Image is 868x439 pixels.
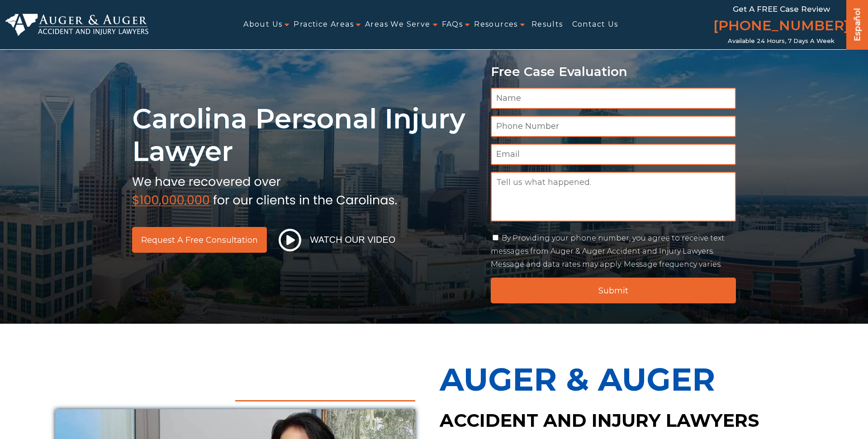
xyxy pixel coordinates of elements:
h2: Accident and Injury Lawyers [440,408,813,433]
input: Name [491,88,736,109]
a: Resources [474,14,518,35]
button: Watch Our Video [276,228,398,252]
label: By Providing your phone number, you agree to receive text messages from Auger & Auger Accident an... [491,234,725,269]
input: Phone Number [491,116,736,137]
p: Free Case Evaluation [491,65,736,79]
img: sub text [132,172,397,207]
img: Auger & Auger Accident and Injury Lawyers Logo [5,14,148,35]
span: Get a FREE Case Review [733,5,830,14]
h1: Carolina Personal Injury Lawyer [132,103,480,168]
a: Contact Us [572,14,618,35]
a: About Us [243,14,282,35]
a: Practice Areas [294,14,354,35]
a: Areas We Serve [365,14,431,35]
a: FAQs [442,14,463,35]
a: [PHONE_NUMBER] [713,16,849,38]
span: Request a Free Consultation [141,236,258,244]
input: Email [491,144,736,165]
p: Auger & Auger [440,351,813,408]
input: Submit [491,278,736,303]
a: Results [531,14,563,35]
span: Available 24 Hours, 7 Days a Week [728,38,835,45]
a: Request a Free Consultation [132,227,267,253]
